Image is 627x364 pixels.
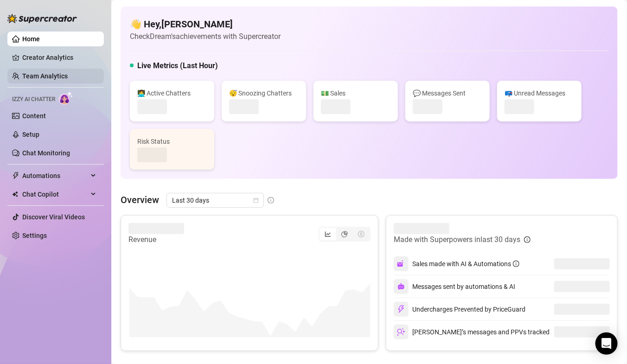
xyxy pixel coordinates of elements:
[268,197,274,204] span: info-circle
[358,231,365,237] span: dollar-circle
[22,168,88,183] span: Automations
[397,328,405,336] img: svg%3e
[524,236,531,243] span: info-circle
[22,112,46,120] a: Content
[412,259,519,269] div: Sales made with AI & Automations
[253,198,259,203] span: calendar
[22,35,40,43] a: Home
[12,172,19,179] span: thunderbolt
[22,72,68,80] a: Team Analytics
[397,260,405,268] img: svg%3e
[137,60,218,71] h5: Live Metrics (Last Hour)
[12,95,55,104] span: Izzy AI Chatter
[394,234,520,245] article: Made with Superpowers in last 30 days
[397,305,405,313] img: svg%3e
[7,14,77,23] img: logo-BBDzfeDw.svg
[59,91,73,105] img: AI Chatter
[130,18,281,31] h4: 👋 Hey, [PERSON_NAME]
[394,302,525,317] div: Undercharges Prevented by PriceGuard
[513,261,519,267] span: info-circle
[413,88,482,98] div: 💬 Messages Sent
[319,227,371,242] div: segmented control
[128,234,184,245] article: Revenue
[137,88,207,98] div: 👩‍💻 Active Chatters
[505,88,574,98] div: 📪 Unread Messages
[22,213,85,221] a: Discover Viral Videos
[321,88,390,98] div: 💵 Sales
[12,191,18,198] img: Chat Copilot
[130,31,281,42] article: Check Dream's achievements with Supercreator
[397,283,405,290] img: svg%3e
[172,193,258,207] span: Last 30 days
[121,193,159,207] article: Overview
[341,231,348,237] span: pie-chart
[22,50,96,65] a: Creator Analytics
[137,136,207,147] div: Risk Status
[394,325,550,339] div: [PERSON_NAME]’s messages and PPVs tracked
[595,332,618,355] div: Open Intercom Messenger
[22,149,70,157] a: Chat Monitoring
[22,187,88,202] span: Chat Copilot
[325,231,331,237] span: line-chart
[229,88,299,98] div: 😴 Snoozing Chatters
[394,279,515,294] div: Messages sent by automations & AI
[22,131,39,138] a: Setup
[22,232,47,239] a: Settings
